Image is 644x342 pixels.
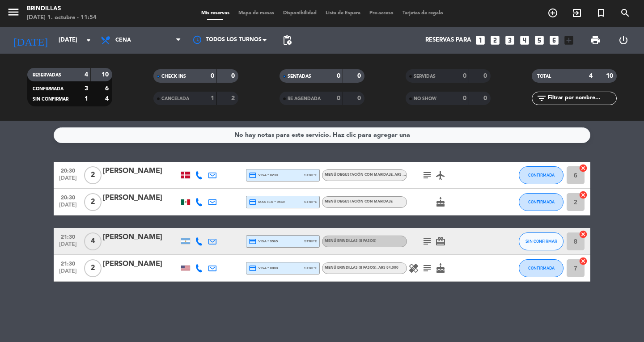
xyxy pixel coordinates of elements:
button: CONFIRMADA [519,193,563,211]
span: SENTADAS [288,74,311,79]
span: CONFIRMADA [528,199,555,204]
span: pending_actions [282,35,292,46]
i: looks_4 [519,34,530,46]
strong: 0 [357,73,363,79]
strong: 4 [105,96,110,102]
button: CONFIRMADA [519,259,563,277]
input: Filtrar por nombre... [547,93,616,103]
span: 20:30 [57,192,79,202]
div: LOG OUT [609,27,637,54]
span: SIN CONFIRMAR [33,97,68,101]
i: subject [422,170,432,181]
i: looks_6 [548,34,560,46]
strong: 1 [85,96,88,102]
strong: 0 [357,95,363,101]
i: subject [422,263,432,274]
span: Menú Brindillas (8 Pasos) [325,239,377,243]
span: RESERVADAS [33,73,61,77]
span: TOTAL [537,74,551,79]
i: looks_two [489,34,501,46]
span: CONFIRMADA [33,87,64,91]
i: cake [435,197,446,207]
span: [DATE] [57,241,79,252]
i: credit_card [249,237,257,245]
span: Cena [115,37,131,43]
span: 4 [84,232,102,250]
button: CONFIRMADA [519,166,563,184]
i: healing [408,263,419,274]
i: [DATE] [7,30,54,50]
div: Brindillas [27,4,97,13]
strong: 4 [589,73,593,79]
i: looks_3 [504,34,516,46]
span: 2 [84,166,102,184]
i: looks_5 [534,34,545,46]
strong: 6 [105,85,110,92]
i: credit_card [249,198,257,206]
div: [PERSON_NAME] [103,165,179,177]
span: 21:30 [57,231,79,241]
i: cancel [579,190,588,199]
span: , ARS 84.000 [377,266,398,270]
i: turned_in_not [596,8,606,18]
span: Lista de Espera [321,11,365,16]
span: Disponibilidad [279,11,321,16]
strong: 0 [231,73,237,79]
strong: 0 [483,73,489,79]
span: stripe [304,265,317,271]
span: CONFIRMADA [528,266,555,270]
span: 21:30 [57,258,79,268]
i: credit_card [249,171,257,179]
i: credit_card [249,264,257,272]
span: print [590,35,601,46]
span: master * 9569 [249,198,285,206]
span: 2 [84,259,102,277]
span: NO SHOW [414,97,436,101]
i: cake [435,263,446,274]
strong: 4 [85,72,88,78]
span: visa * 0230 [249,171,278,179]
span: 20:30 [57,165,79,175]
span: CANCELADA [161,97,189,101]
span: , ARS 250.000 [393,173,417,177]
strong: 1 [211,95,214,101]
span: stripe [304,199,317,205]
i: cancel [579,164,588,173]
i: add_circle_outline [547,8,558,18]
span: [DATE] [57,268,79,279]
i: arrow_drop_down [83,35,94,46]
strong: 3 [85,85,88,92]
i: airplanemode_active [435,170,446,181]
span: Mapa de mesas [234,11,279,16]
span: SIN CONFIRMAR [525,239,557,244]
span: Mis reservas [197,11,234,16]
strong: 0 [337,95,340,101]
strong: 10 [102,72,110,78]
span: CHECK INS [161,74,186,79]
div: [PERSON_NAME] [103,192,179,204]
i: search [620,8,631,18]
i: cancel [579,230,588,239]
div: No hay notas para este servicio. Haz clic para agregar una [234,130,410,140]
strong: 0 [337,73,340,79]
i: filter_list [536,93,547,104]
strong: 0 [463,95,466,101]
span: SERVIDAS [414,74,436,79]
strong: 2 [231,95,237,101]
strong: 0 [483,95,489,101]
span: Reservas para [425,37,471,44]
span: Menú Degustación con Maridaje [325,200,393,203]
span: Tarjetas de regalo [398,11,448,16]
strong: 0 [463,73,466,79]
i: power_settings_new [618,35,629,46]
button: SIN CONFIRMAR [519,232,563,250]
i: add_box [563,34,575,46]
span: Menú Brindillas (8 Pasos) [325,266,398,270]
button: menu [7,5,20,22]
span: stripe [304,238,317,244]
span: Pre-acceso [365,11,398,16]
span: CONFIRMADA [528,173,555,177]
i: menu [7,5,20,19]
span: visa * 0888 [249,264,278,272]
i: exit_to_app [572,8,582,18]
